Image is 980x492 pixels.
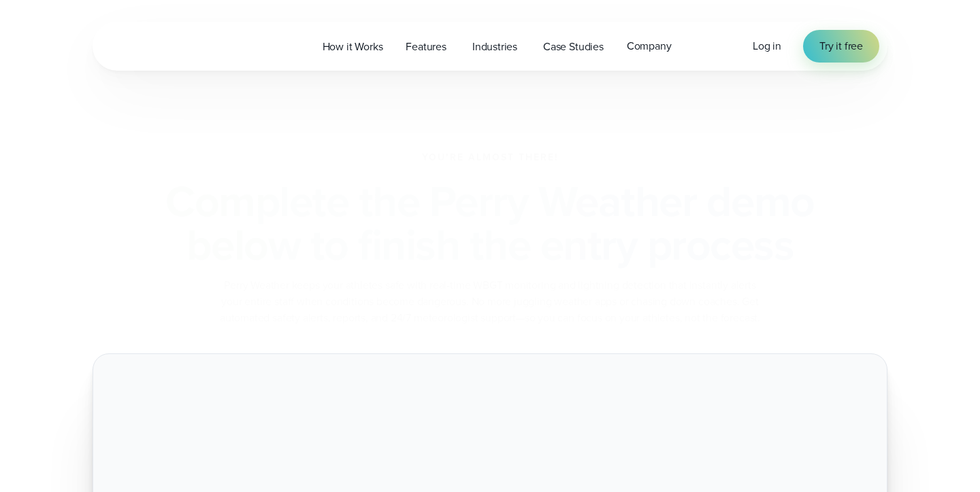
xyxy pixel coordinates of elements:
[311,33,395,60] a: How it Works
[406,39,446,55] span: Features
[753,38,781,54] a: Log in
[819,38,863,54] span: Try it free
[627,38,672,54] span: Company
[323,39,383,55] span: How it Works
[472,39,517,55] span: Industries
[753,38,781,54] span: Log in
[543,39,604,55] span: Case Studies
[532,33,615,60] a: Case Studies
[803,30,879,63] a: Try it free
